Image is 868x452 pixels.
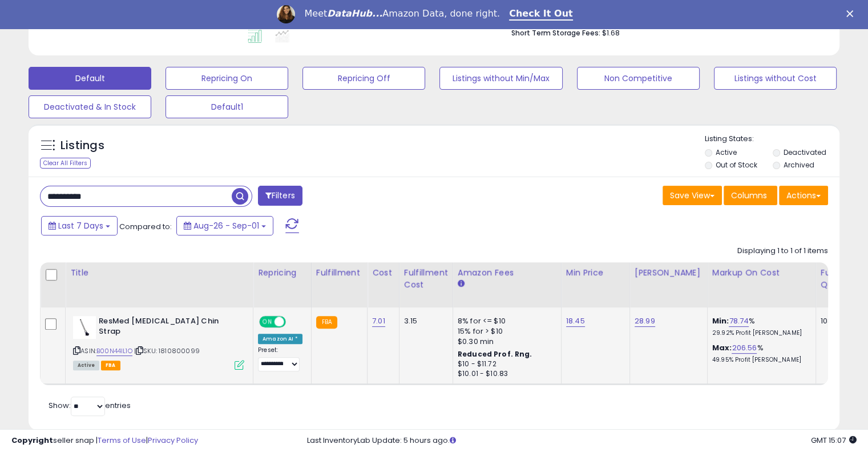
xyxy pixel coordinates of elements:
[70,267,248,279] div: Title
[316,316,337,329] small: FBA
[40,158,91,169] div: Clear All Filters
[11,435,53,446] strong: Copyright
[327,8,382,19] i: DataHub...
[277,5,295,23] img: Profile image for Georgie
[302,67,425,90] button: Repricing Off
[821,267,860,291] div: Fulfillable Quantity
[307,435,857,446] div: Last InventoryLab Update: 5 hours ago.
[96,346,132,356] a: B00N44IL1O
[724,186,777,205] button: Columns
[635,315,655,327] a: 28.99
[304,8,500,19] div: Meet Amazon Data, done right.
[258,186,302,206] button: Filters
[458,326,552,337] div: 15% for > $10
[148,435,198,446] a: Privacy Policy
[260,317,274,326] span: ON
[404,316,444,326] div: 3.15
[729,315,749,327] a: 78.74
[372,315,385,327] a: 7.01
[458,369,552,379] div: $10.01 - $10.83
[509,8,573,21] a: Check It Out
[458,267,556,279] div: Amazon Fees
[372,267,394,279] div: Cost
[783,160,814,170] label: Archived
[165,67,288,90] button: Repricing On
[566,267,625,279] div: Min Price
[737,246,828,257] div: Displaying 1 to 1 of 1 items
[98,435,146,446] a: Terms of Use
[404,267,448,291] div: Fulfillment Cost
[458,337,552,347] div: $0.30 min
[712,343,807,364] div: %
[511,28,600,38] b: Short Term Storage Fees:
[193,220,259,231] span: Aug-26 - Sep-01
[712,315,729,326] b: Min:
[783,147,826,157] label: Deactivated
[11,435,198,446] div: seller snap | |
[101,361,120,370] span: FBA
[73,361,99,370] span: All listings currently available for purchase on Amazon
[716,147,737,157] label: Active
[712,356,807,364] p: 49.95% Profit [PERSON_NAME]
[705,134,839,145] p: Listing States:
[458,316,552,326] div: 8% for <= $10
[577,67,700,90] button: Non Competitive
[712,316,807,337] div: %
[73,316,96,339] img: 31CPeWsKCFL._SL40_.jpg
[635,267,703,279] div: [PERSON_NAME]
[712,267,811,279] div: Markup on Cost
[73,316,244,369] div: ASIN:
[458,279,465,289] small: Amazon Fees.
[663,186,722,205] button: Save View
[821,316,856,326] div: 103
[458,359,552,369] div: $10 - $11.72
[99,316,237,340] b: ResMed [MEDICAL_DATA] Chin Strap
[41,216,118,235] button: Last 7 Days
[439,67,562,90] button: Listings without Min/Max
[60,138,104,154] h5: Listings
[811,435,857,446] span: 2025-09-9 15:07 GMT
[58,220,103,231] span: Last 7 Days
[707,262,815,307] th: The percentage added to the cost of goods (COGS) that forms the calculator for Min & Max prices.
[29,67,151,90] button: Default
[258,334,302,344] div: Amazon AI *
[602,27,620,38] span: $1.68
[712,329,807,337] p: 29.92% Profit [PERSON_NAME]
[716,160,757,170] label: Out of Stock
[779,186,828,205] button: Actions
[119,221,172,232] span: Compared to:
[29,95,151,118] button: Deactivated & In Stock
[712,342,732,353] b: Max:
[731,190,767,201] span: Columns
[258,346,302,372] div: Preset:
[284,317,302,326] span: OFF
[165,95,288,118] button: Default1
[732,342,757,354] a: 206.56
[846,10,858,17] div: Close
[134,346,200,355] span: | SKU: 1810800099
[258,267,306,279] div: Repricing
[458,349,532,359] b: Reduced Prof. Rng.
[176,216,273,235] button: Aug-26 - Sep-01
[714,67,837,90] button: Listings without Cost
[316,267,362,279] div: Fulfillment
[49,400,131,411] span: Show: entries
[566,315,585,327] a: 18.45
